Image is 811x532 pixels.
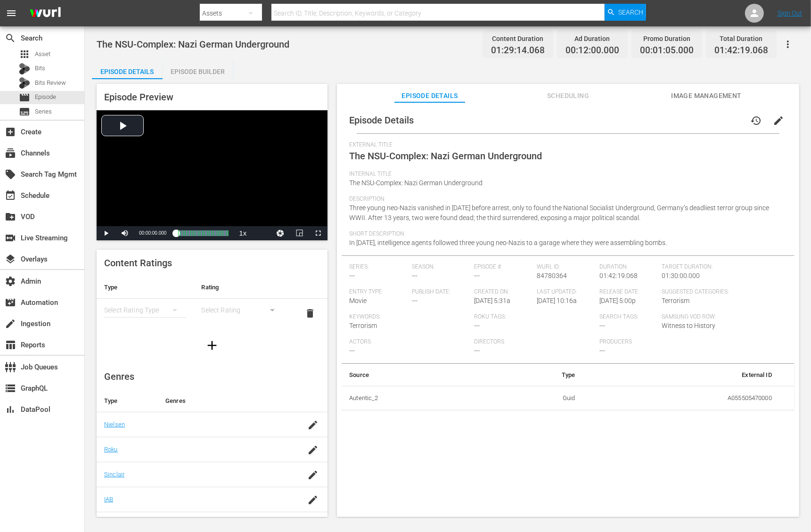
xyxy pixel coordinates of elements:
[537,272,567,279] span: 84780364
[104,371,134,382] span: Genres
[537,288,595,296] span: Last Updated:
[5,318,16,329] span: Ingestion
[582,386,779,410] td: A055505470000
[349,230,782,238] span: Short Description
[599,313,657,321] span: Search Tags:
[104,257,172,269] span: Content Ratings
[599,272,638,279] span: 01:42:19.068
[349,263,407,271] span: Series:
[349,272,355,279] span: ---
[97,110,328,240] div: Video Player
[605,4,646,21] button: Search
[599,288,657,296] span: Release Date:
[618,4,643,21] span: Search
[475,263,532,271] span: Episode #:
[5,404,16,415] span: DataPool
[475,347,480,354] span: ---
[599,322,605,329] span: ---
[163,60,233,83] div: Episode Builder
[290,226,309,240] button: Picture-in-Picture
[412,297,418,304] span: ---
[488,386,582,410] td: Guid
[349,141,782,149] span: External Title
[19,49,30,60] span: Asset
[158,390,298,412] th: Genres
[349,179,483,187] span: The NSU-Complex: Nazi German Underground
[23,2,68,25] img: ans4CAIJ8jUAAAAAAAAAAAAAAAAAAAAAAAAgQb4GAAAAAAAAAAAAAAAAAAAAAAAAJMjXAAAAAAAAAAAAAAAAAAAAAAAAgAT5G...
[767,109,790,132] button: edit
[6,8,17,19] span: menu
[176,230,229,236] div: Progress Bar
[349,313,469,321] span: Keywords:
[491,32,545,45] div: Content Duration
[714,32,768,45] div: Total Duration
[714,45,768,56] span: 01:42:19.068
[537,297,577,304] span: [DATE] 10:16a
[671,90,742,102] span: Image Management
[349,338,469,346] span: Actors
[5,254,16,265] span: Overlays
[104,496,113,503] a: IAB
[475,313,595,321] span: Roku Tags:
[19,77,30,89] div: Bits Review
[97,276,194,299] th: Type
[97,226,115,240] button: Play
[662,322,715,329] span: Witness to History
[475,322,480,329] span: ---
[475,338,595,346] span: Directors
[565,45,619,56] span: 00:12:00.000
[233,226,252,240] button: Playback Rate
[163,60,233,79] button: Episode Builder
[745,109,767,132] button: history
[599,347,605,354] span: ---
[412,263,470,271] span: Season:
[104,421,125,428] a: Nielsen
[640,45,694,56] span: 00:01:05.000
[35,49,50,59] span: Asset
[475,272,480,279] span: ---
[35,78,66,88] span: Bits Review
[92,60,163,83] div: Episode Details
[349,171,782,178] span: Internal Title
[662,288,782,296] span: Suggested Categories:
[475,288,532,296] span: Created On:
[394,90,465,102] span: Episode Details
[342,364,488,386] th: Source
[349,150,542,162] span: The NSU-Complex: Nazi German Underground
[97,39,289,50] span: The NSU-Complex: Nazi German Underground
[662,297,689,304] span: Terrorism
[97,276,328,328] table: simple table
[92,60,163,79] button: Episode Details
[104,91,173,103] span: Episode Preview
[599,297,636,304] span: [DATE] 5:00p
[349,288,407,296] span: Entry Type:
[662,272,700,279] span: 01:30:00.000
[349,204,769,221] span: Three young neo-Nazis vanished in [DATE] before arrest, only to found the National Socialist Unde...
[19,106,30,117] span: Series
[5,147,16,159] span: Channels
[35,107,52,116] span: Series
[349,239,667,246] span: In [DATE], intelligence agents followed three young neo-Nazis to a garage where they were assembl...
[35,64,45,73] span: Bits
[537,263,595,271] span: Wurl ID:
[5,361,16,373] span: Job Queues
[5,190,16,201] span: Schedule
[599,338,720,346] span: Producers
[349,196,782,203] span: Description
[104,446,118,453] a: Roku
[491,45,545,56] span: 01:29:14.068
[640,32,694,45] div: Promo Duration
[115,226,134,240] button: Mute
[5,276,16,287] span: Admin
[582,364,779,386] th: External ID
[5,211,16,222] span: VOD
[97,390,158,412] th: Type
[35,92,56,102] span: Episode
[662,313,720,321] span: Samsung VOD Row:
[349,297,367,304] span: Movie
[5,297,16,308] span: Automation
[5,169,16,180] span: Search Tag Mgmt
[349,115,414,126] span: Episode Details
[342,364,795,411] table: simple table
[533,90,604,102] span: Scheduling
